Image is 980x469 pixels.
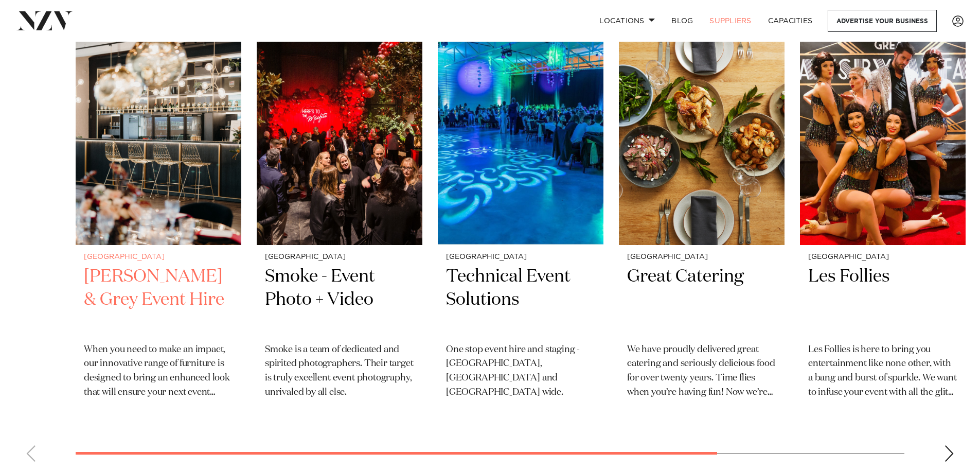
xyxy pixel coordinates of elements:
small: [GEOGRAPHIC_DATA] [808,253,957,261]
p: Smoke is a team of dedicated and spirited photographers. Their target is truly excellent event ph... [265,343,414,401]
p: When you need to make an impact, our innovative range of furniture is designed to bring an enhanc... [84,343,233,401]
a: BLOG [663,10,701,32]
img: nzv-logo.png [16,11,73,30]
a: Locations [591,10,663,32]
a: [GEOGRAPHIC_DATA] Great Catering We have proudly delivered great catering and seriously delicious... [619,23,785,421]
swiper-slide: 2 / 6 [257,23,422,421]
p: Les Follies is here to bring you entertainment like none other, with a bang and burst of sparkle.... [808,343,957,401]
p: One stop event hire and staging - [GEOGRAPHIC_DATA], [GEOGRAPHIC_DATA] and [GEOGRAPHIC_DATA] wide. [446,343,595,401]
a: [GEOGRAPHIC_DATA] [PERSON_NAME] & Grey Event Hire When you need to make an impact, our innovative... [76,23,241,421]
swiper-slide: 3 / 6 [438,23,603,421]
h2: [PERSON_NAME] & Grey Event Hire [84,265,233,335]
small: [GEOGRAPHIC_DATA] [627,253,776,261]
h2: Great Catering [627,265,776,335]
h2: Les Follies [808,265,957,335]
small: [GEOGRAPHIC_DATA] [446,253,595,261]
a: Advertise your business [828,10,937,32]
a: [GEOGRAPHIC_DATA] Smoke - Event Photo + Video Smoke is a team of dedicated and spirited photograp... [257,23,422,421]
h2: Smoke - Event Photo + Video [265,265,414,335]
a: [GEOGRAPHIC_DATA] Technical Event Solutions One stop event hire and staging - [GEOGRAPHIC_DATA], ... [438,23,603,421]
small: [GEOGRAPHIC_DATA] [265,253,414,261]
swiper-slide: 4 / 6 [619,23,785,421]
a: [GEOGRAPHIC_DATA] Les Follies Les Follies is here to bring you entertainment like none other, wit... [800,23,966,421]
p: We have proudly delivered great catering and seriously delicious food for over twenty years. Time... [627,343,776,401]
h2: Technical Event Solutions [446,265,595,335]
a: Capacities [760,10,821,32]
small: [GEOGRAPHIC_DATA] [84,253,233,261]
a: SUPPLIERS [701,10,759,32]
swiper-slide: 5 / 6 [800,23,966,421]
swiper-slide: 1 / 6 [76,23,241,421]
